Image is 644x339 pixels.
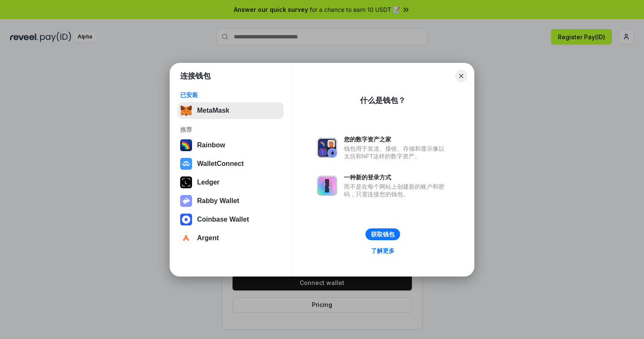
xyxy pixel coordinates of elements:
button: Close [455,70,467,82]
img: svg+xml,%3Csvg%20xmlns%3D%22http%3A%2F%2Fwww.w3.org%2F2000%2Fsvg%22%20fill%3D%22none%22%20viewBox... [180,195,192,207]
div: 一种新的登录方式 [344,174,449,181]
img: svg+xml,%3Csvg%20xmlns%3D%22http%3A%2F%2Fwww.w3.org%2F2000%2Fsvg%22%20fill%3D%22none%22%20viewBox... [317,138,337,158]
div: 钱包用于发送、接收、存储和显示像以太坊和NFT这样的数字资产。 [344,145,449,160]
a: 了解更多 [366,245,400,256]
div: Rabby Wallet [197,197,239,205]
button: MetaMask [178,102,284,119]
button: Rainbow [178,137,284,154]
div: WalletConnect [197,160,244,168]
div: 什么是钱包？ [360,95,406,106]
button: Argent [178,230,284,247]
div: 您的数字资产之家 [344,136,449,143]
button: 获取钱包 [365,228,400,240]
h1: 连接钱包 [180,71,211,81]
img: svg+xml,%3Csvg%20xmlns%3D%22http%3A%2F%2Fwww.w3.org%2F2000%2Fsvg%22%20width%3D%2228%22%20height%3... [180,176,192,188]
img: svg+xml,%3Csvg%20xmlns%3D%22http%3A%2F%2Fwww.w3.org%2F2000%2Fsvg%22%20fill%3D%22none%22%20viewBox... [317,176,337,196]
img: svg+xml,%3Csvg%20width%3D%2228%22%20height%3D%2228%22%20viewBox%3D%220%200%2028%2028%22%20fill%3D... [180,214,192,225]
button: WalletConnect [178,155,284,172]
div: Ledger [197,179,219,186]
button: Rabby Wallet [178,193,284,209]
img: svg+xml,%3Csvg%20width%3D%2228%22%20height%3D%2228%22%20viewBox%3D%220%200%2028%2028%22%20fill%3D... [180,232,192,244]
div: 而不是在每个网站上创建新的账户和密码，只需连接您的钱包。 [344,183,449,198]
img: svg+xml,%3Csvg%20width%3D%22120%22%20height%3D%22120%22%20viewBox%3D%220%200%20120%20120%22%20fil... [180,139,192,151]
div: 获取钱包 [371,231,395,238]
div: 已安装 [180,91,281,99]
button: Coinbase Wallet [178,211,284,228]
div: 了解更多 [371,247,395,255]
button: Ledger [178,174,284,191]
img: svg+xml,%3Csvg%20fill%3D%22none%22%20height%3D%2233%22%20viewBox%3D%220%200%2035%2033%22%20width%... [180,105,192,117]
div: 推荐 [180,126,281,133]
img: svg+xml,%3Csvg%20width%3D%2228%22%20height%3D%2228%22%20viewBox%3D%220%200%2028%2028%22%20fill%3D... [180,158,192,170]
div: Rainbow [197,141,225,149]
div: Coinbase Wallet [197,216,249,223]
div: Argent [197,234,219,242]
div: MetaMask [197,107,229,114]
